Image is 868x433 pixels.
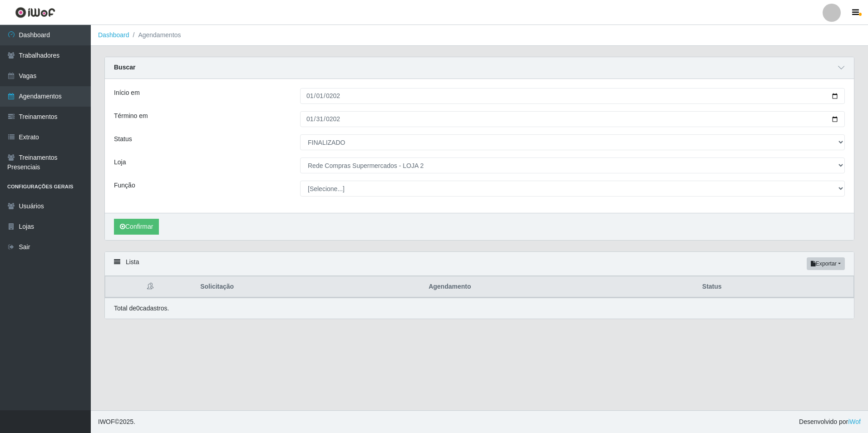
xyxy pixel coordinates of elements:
button: Exportar [807,257,845,270]
th: Agendamento [423,276,697,298]
img: CoreUI Logo [15,7,55,18]
p: Total de 0 cadastros. [114,304,169,313]
strong: Buscar [114,64,135,71]
label: Função [114,181,135,190]
span: Desenvolvido por [799,417,861,427]
a: iWof [848,418,861,425]
label: Status [114,134,132,144]
div: Lista [105,252,854,276]
th: Status [697,276,854,298]
span: © 2025 . [98,417,135,427]
label: Loja [114,157,126,167]
button: Confirmar [114,219,159,235]
a: Dashboard [98,31,129,39]
label: Término em [114,111,148,121]
th: Solicitação [195,276,423,298]
nav: breadcrumb [91,25,868,46]
input: 00/00/0000 [300,88,845,104]
li: Agendamentos [129,30,181,40]
input: 00/00/0000 [300,111,845,127]
label: Início em [114,88,140,98]
span: IWOF [98,418,115,425]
